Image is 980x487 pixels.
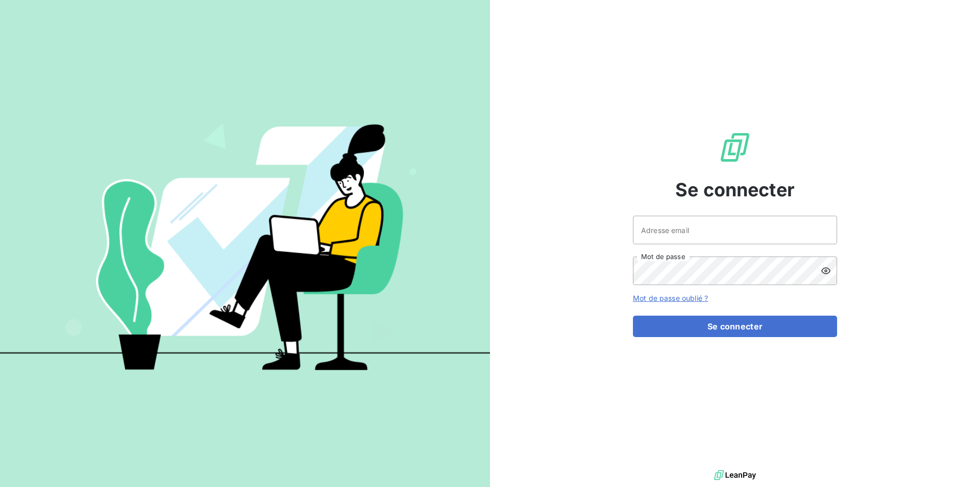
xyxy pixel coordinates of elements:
[633,216,837,244] input: placeholder
[633,294,708,302] a: Mot de passe oublié ?
[719,131,751,164] img: Logo LeanPay
[675,176,795,203] span: Se connecter
[633,316,837,337] button: Se connecter
[714,468,756,483] img: logo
